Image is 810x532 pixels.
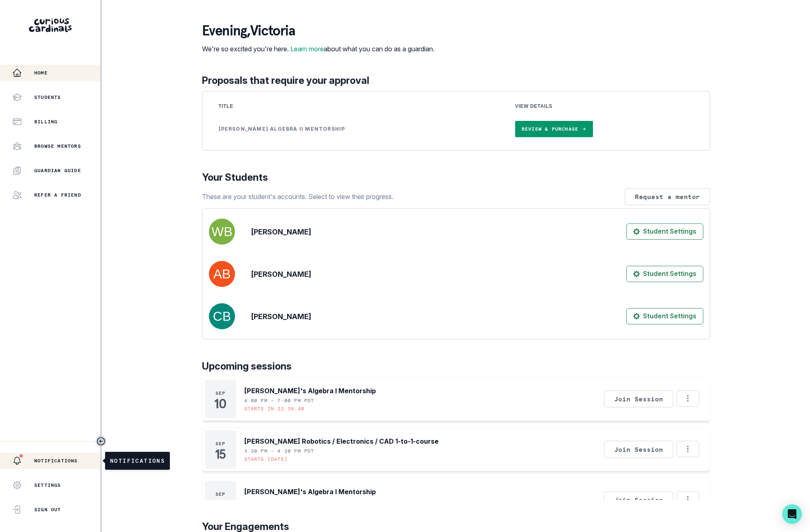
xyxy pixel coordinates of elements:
[515,121,593,137] a: Review & Purchase
[676,491,699,508] button: Options
[34,167,81,174] p: Guardian Guide
[244,405,305,412] p: Starts in 22:38:40
[214,400,226,408] p: 10
[626,223,703,240] button: Student Settings
[209,114,505,144] td: [PERSON_NAME] Algebra II Mentorship
[604,441,673,458] button: Join Session
[215,440,226,447] p: Sep
[251,269,311,280] p: [PERSON_NAME]
[604,390,673,407] button: Join Session
[215,390,226,396] p: Sep
[34,458,78,464] p: Notifications
[209,303,235,329] img: svg
[290,45,324,53] a: Learn more
[202,73,710,88] p: Proposals that require your approval
[34,94,61,101] p: Students
[202,192,393,201] p: These are your student's accounts. Select to view their progress.
[34,192,81,198] p: Refer a friend
[625,188,710,205] button: Request a mentor
[209,98,505,114] th: Title
[29,18,72,32] img: Curious Cardinals Logo
[202,23,435,39] p: evening , Victoria
[244,386,376,396] p: [PERSON_NAME]'s Algebra I Mentorship
[626,266,703,282] button: Student Settings
[244,448,314,454] p: 3:30 PM - 4:30 PM PDT
[244,456,288,462] p: Starts [DATE]
[251,311,311,322] p: [PERSON_NAME]
[782,504,802,524] div: Open Intercom Messenger
[244,498,314,505] p: 6:00 PM - 7:00 PM PDT
[244,487,376,497] p: [PERSON_NAME]'s Algebra I Mentorship
[676,390,699,407] button: Options
[202,44,435,54] p: We're so excited you're here. about what you can do as a guardian.
[34,482,61,488] p: Settings
[626,308,703,324] button: Student Settings
[202,359,710,374] p: Upcoming sessions
[202,170,710,185] p: Your Students
[209,219,235,245] img: svg
[676,441,699,457] button: Options
[244,397,314,404] p: 6:00 PM - 7:00 PM PDT
[215,491,226,497] p: Sep
[505,98,703,114] th: View Details
[244,436,439,446] p: [PERSON_NAME] Robotics / Electronics / CAD 1-to-1-course
[215,450,226,458] p: 15
[209,261,235,287] img: svg
[251,226,311,237] p: [PERSON_NAME]
[34,143,81,149] p: Browse Mentors
[34,118,57,125] p: Billing
[34,506,61,513] p: Sign Out
[34,70,48,76] p: Home
[604,491,673,508] button: Join Session
[96,436,106,447] button: Toggle sidebar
